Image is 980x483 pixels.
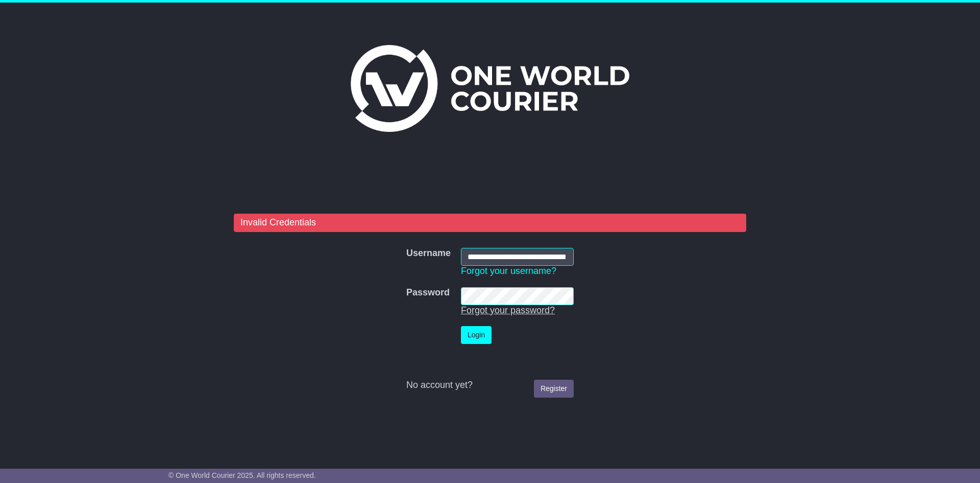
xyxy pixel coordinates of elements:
[461,305,555,315] a: Forgot your password?
[168,471,316,479] span: © One World Courier 2025. All rights reserved.
[534,380,574,398] a: Register
[461,326,492,344] button: Login
[234,214,746,232] div: Invalid Credentials
[351,45,629,132] img: One World
[406,380,574,391] div: No account yet?
[406,248,451,259] label: Username
[406,287,450,298] label: Password
[461,266,556,276] a: Forgot your username?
